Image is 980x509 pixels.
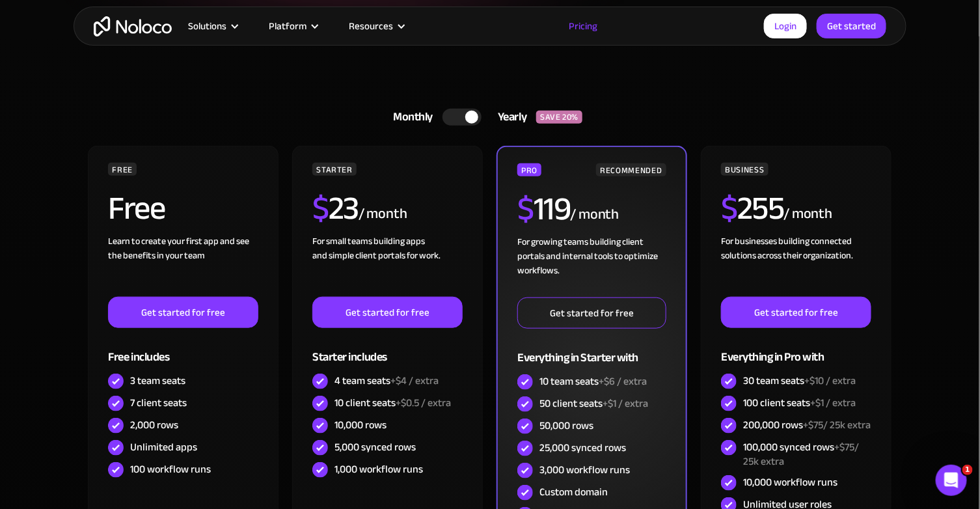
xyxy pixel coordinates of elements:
div: Platform [269,18,306,34]
div: 5,000 synced rows [334,440,416,454]
div: 30 team seats [743,374,856,388]
div: 3 team seats [130,374,185,388]
span: $ [721,178,737,239]
a: Get started for free [517,297,666,329]
div: / month [359,204,407,225]
div: 200,000 rows [743,418,871,432]
div: 50 client seats [539,396,648,411]
h2: 119 [517,193,570,225]
div: RECOMMENDED [596,163,666,176]
a: Pricing [553,18,614,34]
span: $ [312,178,329,239]
div: Everything in Starter with [517,329,666,371]
div: For businesses building connected solutions across their organization. ‍ [721,234,871,297]
span: 1 [962,465,973,475]
div: STARTER [312,163,356,176]
div: Everything in Pro with [721,328,871,370]
div: 7 client seats [130,396,187,410]
h2: 255 [721,192,783,225]
span: +$75/ 25k extra [803,415,871,435]
span: +$0.5 / extra [396,393,451,413]
div: 100 client seats [743,396,856,410]
div: 2,000 rows [130,418,178,432]
a: Get started [817,14,886,38]
div: / month [570,204,619,225]
a: home [94,16,172,36]
h2: 23 [312,192,359,225]
a: Get started for free [721,297,871,328]
div: Resources [349,18,393,34]
div: For small teams building apps and simple client portals for work. ‍ [312,234,462,297]
div: For growing teams building client portals and internal tools to optimize workflows. [517,235,666,297]
a: Login [764,14,807,38]
span: +$4 / extra [390,371,439,391]
a: Get started for free [312,297,462,328]
div: 100 workflow runs [130,462,211,476]
div: SAVE 20% [536,111,582,124]
div: 4 team seats [334,374,439,388]
div: 3,000 workflow runs [539,463,630,477]
div: Custom domain [539,485,608,499]
div: Free includes [108,328,258,370]
div: 100,000 synced rows [743,440,871,469]
div: BUSINESS [721,163,768,176]
div: Platform [252,18,333,34]
div: Unlimited apps [130,440,197,454]
span: $ [517,178,534,240]
div: Learn to create your first app and see the benefits in your team ‍ [108,234,258,297]
div: FREE [108,163,137,176]
h2: Free [108,192,165,225]
div: 10,000 workflow runs [743,475,837,489]
div: Monthly [377,107,443,127]
iframe: Intercom live chat [936,465,967,496]
div: 10 client seats [334,396,451,410]
div: Yearly [482,107,536,127]
span: +$75/ 25k extra [743,437,859,471]
a: Get started for free [108,297,258,328]
div: PRO [517,163,541,176]
div: 25,000 synced rows [539,441,626,455]
span: +$10 / extra [804,371,856,391]
span: +$6 / extra [599,372,647,391]
div: 1,000 workflow runs [334,462,423,476]
div: Solutions [172,18,252,34]
div: Starter includes [312,328,462,370]
div: Resources [333,18,419,34]
span: +$1 / extra [603,394,648,413]
div: 10 team seats [539,374,647,389]
div: 50,000 rows [539,419,593,433]
div: / month [783,204,832,225]
div: Solutions [188,18,226,34]
span: +$1 / extra [810,393,856,413]
div: 10,000 rows [334,418,387,432]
